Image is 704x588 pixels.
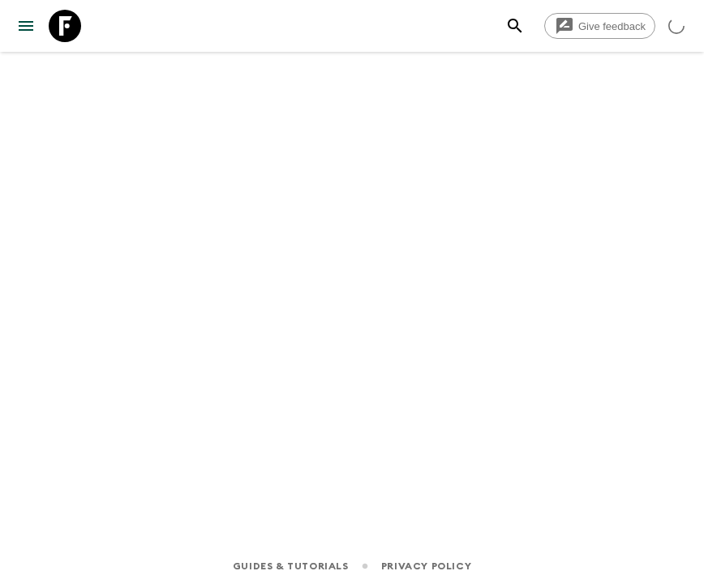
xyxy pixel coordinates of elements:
[10,10,42,42] button: menu
[381,557,471,575] a: Privacy Policy
[544,13,655,39] a: Give feedback
[569,20,655,32] span: Give feedback
[233,557,349,575] a: Guides & Tutorials
[499,10,531,42] button: search adventures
